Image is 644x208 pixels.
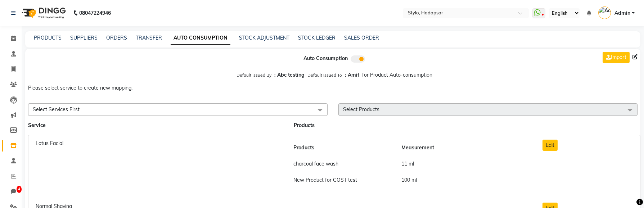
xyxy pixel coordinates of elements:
[239,35,289,41] a: STOCK ADJUSTMENT
[237,72,271,78] label: Default Issued By
[401,160,414,167] span: 11 ml
[294,122,315,128] span: Products
[289,140,397,156] th: Products
[343,106,379,113] span: Select Products
[171,32,230,45] a: AUTO CONSUMPTION
[345,72,359,78] b: : Amit
[614,9,630,17] span: Admin
[401,177,417,183] span: 100 ml
[36,140,63,146] span: Lotus Facial
[237,55,432,63] div: Auto Consumption
[136,35,162,41] a: TRANSFER
[362,72,432,78] span: for Product Auto-consumption
[344,35,379,41] a: SALES ORDER
[2,186,19,198] a: 4
[307,72,342,78] label: Default Issued To
[18,3,68,23] img: logo
[17,186,22,193] span: 4
[70,35,98,41] a: SUPPLIERS
[542,140,558,151] button: Edit
[298,35,335,41] a: STOCK LEDGER
[28,122,46,128] span: Service
[106,35,127,41] a: ORDERS
[397,140,532,156] th: Measurement
[289,156,397,172] td: charcoal face wash
[25,81,640,95] p: Please select service to create new mapping.
[79,3,111,23] b: 08047224946
[603,52,630,63] a: Import
[33,106,80,113] span: Select Services First
[34,35,62,41] a: PRODUCTS
[598,6,611,19] img: Admin
[274,72,305,78] b: : Abc testing
[289,172,397,188] td: New Product for COST test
